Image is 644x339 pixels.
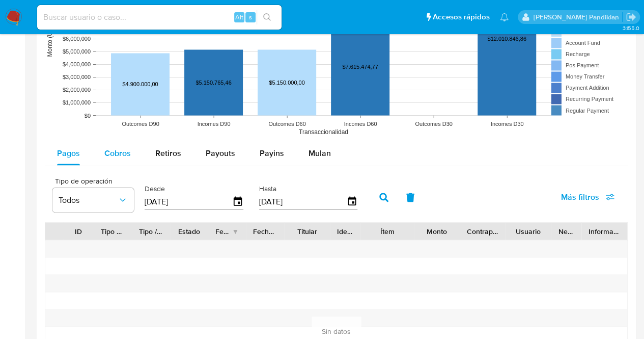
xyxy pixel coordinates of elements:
[622,24,639,32] span: 3.155.0
[37,11,282,24] input: Buscar usuario o caso...
[249,12,252,22] span: s
[500,13,509,21] a: Notificaciones
[235,12,243,22] span: Alt
[257,10,277,24] button: search-icon
[533,12,622,22] p: agostina.bazzano@mercadolibre.com
[626,12,636,22] a: Salir
[433,12,490,22] span: Accesos rápidos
